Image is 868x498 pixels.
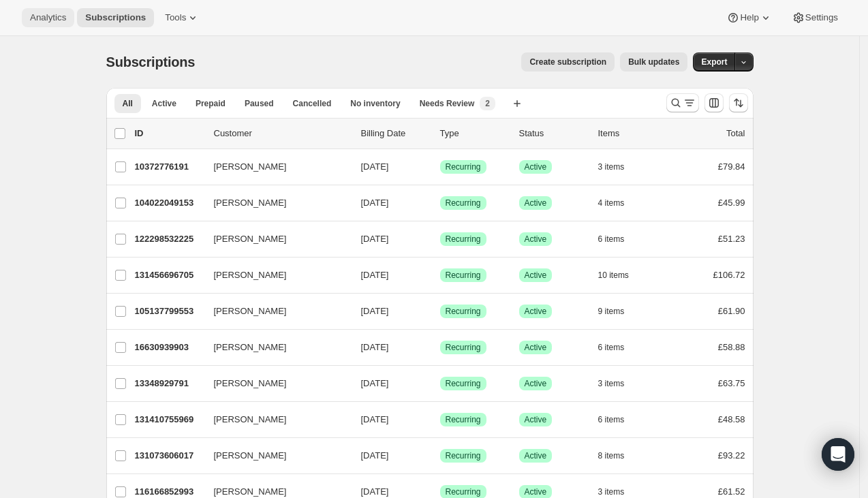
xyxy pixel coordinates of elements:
span: Active [525,486,547,497]
span: £106.72 [713,270,745,280]
span: Analytics [30,12,66,23]
button: Help [718,8,780,27]
span: Active [525,161,547,172]
span: Settings [805,12,838,23]
span: [PERSON_NAME] [214,413,287,426]
span: All [123,98,133,109]
button: 6 items [598,410,640,429]
span: 9 items [598,306,625,317]
div: 16630939903[PERSON_NAME][DATE]SuccessRecurringSuccessActive6 items£58.88 [135,338,745,357]
span: Active [525,342,547,353]
p: ID [135,127,203,140]
button: Customize table column order and visibility [704,93,724,112]
button: 3 items [598,157,640,176]
div: 13348929791[PERSON_NAME][DATE]SuccessRecurringSuccessActive3 items£63.75 [135,374,745,393]
p: 104022049153 [135,196,203,210]
span: Recurring [446,342,481,353]
span: Active [525,270,547,281]
span: [DATE] [361,450,389,461]
button: Export [693,52,735,72]
span: £45.99 [718,198,745,208]
span: 4 items [598,198,625,208]
span: 6 items [598,414,625,425]
span: 2 [485,98,490,109]
span: [PERSON_NAME] [214,449,287,463]
span: £93.22 [718,450,745,461]
span: [DATE] [361,306,389,316]
span: 3 items [598,378,625,389]
span: 6 items [598,234,625,245]
p: 13348929791 [135,377,203,390]
span: Cancelled [293,98,332,109]
button: [PERSON_NAME] [206,445,342,467]
span: Subscriptions [85,12,146,23]
button: 10 items [598,266,644,285]
button: Tools [157,8,208,27]
span: [PERSON_NAME] [214,305,287,318]
span: Recurring [446,198,481,208]
button: Sort the results [729,93,748,112]
span: No inventory [350,98,400,109]
span: Bulk updates [628,57,679,67]
button: [PERSON_NAME] [206,409,342,431]
span: [DATE] [361,161,389,172]
button: 4 items [598,193,640,213]
button: 8 items [598,446,640,465]
span: Needs Review [420,98,475,109]
span: £58.88 [718,342,745,352]
span: Recurring [446,486,481,497]
span: [DATE] [361,270,389,280]
button: Analytics [22,8,74,27]
span: [PERSON_NAME] [214,341,287,354]
span: £79.84 [718,161,745,172]
span: Create subscription [529,57,606,67]
div: 105137799553[PERSON_NAME][DATE]SuccessRecurringSuccessActive9 items£61.90 [135,302,745,321]
div: 122298532225[PERSON_NAME][DATE]SuccessRecurringSuccessActive6 items£51.23 [135,230,745,249]
button: 6 items [598,230,640,249]
span: [PERSON_NAME] [214,232,287,246]
button: 3 items [598,374,640,393]
div: 104022049153[PERSON_NAME][DATE]SuccessRecurringSuccessActive4 items£45.99 [135,193,745,213]
div: IDCustomerBilling DateTypeStatusItemsTotal [135,127,745,140]
div: Open Intercom Messenger [822,438,854,471]
span: Active [525,414,547,425]
div: 131073606017[PERSON_NAME][DATE]SuccessRecurringSuccessActive8 items£93.22 [135,446,745,465]
div: 131456696705[PERSON_NAME][DATE]SuccessRecurringSuccessActive10 items£106.72 [135,266,745,285]
button: [PERSON_NAME] [206,264,342,286]
span: £51.23 [718,234,745,244]
div: 10372776191[PERSON_NAME][DATE]SuccessRecurringSuccessActive3 items£79.84 [135,157,745,176]
span: [DATE] [361,414,389,424]
button: Create subscription [521,52,615,72]
button: Create new view [506,94,528,113]
button: 6 items [598,338,640,357]
span: Recurring [446,270,481,281]
span: Active [525,198,547,208]
span: Recurring [446,234,481,245]
p: Billing Date [361,127,429,140]
span: Recurring [446,450,481,461]
span: Recurring [446,378,481,389]
span: [PERSON_NAME] [214,377,287,390]
div: Items [598,127,666,140]
span: [DATE] [361,378,389,388]
span: 3 items [598,161,625,172]
span: £48.58 [718,414,745,424]
span: Active [152,98,176,109]
span: Subscriptions [106,55,196,69]
div: 131410755969[PERSON_NAME][DATE]SuccessRecurringSuccessActive6 items£48.58 [135,410,745,429]
span: Recurring [446,306,481,317]
button: [PERSON_NAME] [206,156,342,178]
button: [PERSON_NAME] [206,228,342,250]
span: 8 items [598,450,625,461]
span: Active [525,306,547,317]
button: Search and filter results [666,93,699,112]
p: 10372776191 [135,160,203,174]
span: Recurring [446,161,481,172]
p: Customer [214,127,350,140]
span: [DATE] [361,234,389,244]
div: Type [440,127,508,140]
button: [PERSON_NAME] [206,337,342,358]
span: [PERSON_NAME] [214,268,287,282]
span: £63.75 [718,378,745,388]
button: Settings [784,8,846,27]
